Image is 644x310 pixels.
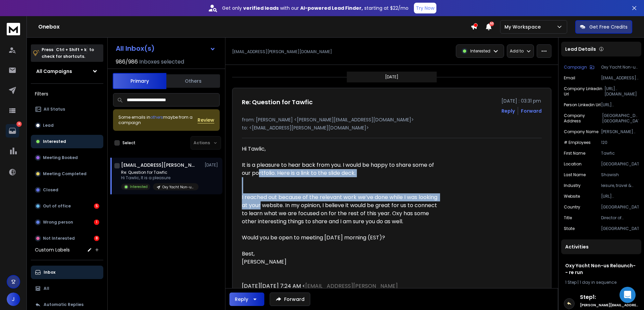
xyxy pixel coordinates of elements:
p: Email [564,75,575,81]
span: 986 / 986 [116,58,138,66]
h6: [PERSON_NAME][EMAIL_ADDRESS][DOMAIN_NAME] [580,303,639,308]
p: Meeting Completed [43,171,87,177]
h6: Step 1 : [580,293,639,301]
h1: Oxy Yacht Non-us Relaunch-- re run [565,262,637,276]
div: I reached out because of the relevant work we’ve done while I was looking at your website. In my ... [242,185,438,226]
p: My Workspace [504,24,543,30]
button: J [7,293,20,306]
h3: Custom Labels [35,246,70,253]
strong: AI-powered Lead Finder, [300,5,363,11]
p: [URL][PERSON_NAME][DOMAIN_NAME] [601,194,639,199]
p: Inbox [44,270,55,275]
button: Reply [501,108,515,114]
p: Country [564,204,580,210]
button: All [31,282,103,295]
p: All Status [44,107,65,112]
button: Reply [229,293,264,306]
p: leisure, travel & tourism [601,183,639,188]
img: logo [7,23,20,35]
p: website [564,194,580,199]
button: All Inbox(s) [110,42,221,55]
div: 8 [94,236,99,241]
span: 1 Step [565,279,577,285]
h1: Onebox [38,23,471,31]
div: Activities [561,239,641,254]
p: [URL][DOMAIN_NAME] [604,86,639,97]
button: Closed [31,183,103,197]
p: State [564,226,575,231]
h1: Re: Question for Tawfic [242,98,313,107]
p: Last Name [564,172,586,178]
div: Forward [521,108,542,114]
p: 120 [601,140,639,145]
button: Others [166,74,220,88]
p: location [564,161,582,167]
p: [GEOGRAPHIC_DATA], [GEOGRAPHIC_DATA], [GEOGRAPHIC_DATA] [602,113,639,124]
div: Would you be open to meeting [DATE] morning (EST)? [242,234,438,242]
p: All [44,286,49,291]
h1: [EMAIL_ADDRESS][PERSON_NAME][DOMAIN_NAME] [121,162,195,168]
p: Shawish [601,172,639,178]
button: All Campaigns [31,65,103,78]
p: to: <[EMAIL_ADDRESS][PERSON_NAME][DOMAIN_NAME]> [242,124,542,131]
p: Closed [43,187,58,193]
p: title [564,215,572,221]
button: Meeting Booked [31,151,103,164]
p: Interested [470,48,490,54]
div: Hi Tawlic, [242,145,438,153]
p: Interested [43,139,66,144]
p: from: [PERSON_NAME] <[PERSON_NAME][EMAIL_ADDRESS][DOMAIN_NAME]> [242,116,542,123]
p: # Employees [564,140,591,145]
div: 5 [94,203,99,209]
div: Best, [242,250,438,258]
div: [DATE][DATE] 7:24 AM < > wrote: [242,282,438,298]
p: Press to check for shortcuts. [42,46,94,60]
span: others [150,114,163,120]
p: Company Name [564,129,598,134]
button: Interested [31,135,103,148]
p: Re: Question for Tawfic [121,170,199,175]
p: First Name [564,151,585,156]
p: Try Now [416,5,434,11]
button: Get Free Credits [575,20,632,34]
p: Get Free Credits [589,24,628,30]
span: 1 day in sequence [580,279,616,285]
p: [DATE] : 03:31 pm [501,98,542,104]
p: [GEOGRAPHIC_DATA] [601,204,639,210]
div: Some emails in maybe from a campaign [118,115,198,125]
p: [GEOGRAPHIC_DATA] [601,161,639,167]
p: Lead Details [565,46,596,52]
div: [PERSON_NAME] [242,258,438,266]
p: Wrong person [43,220,73,225]
p: [DATE] [205,162,220,168]
span: Ctrl + Shift + k [55,46,88,53]
div: 1 [94,220,99,225]
button: Inbox [31,266,103,279]
p: Director of Operations [601,215,639,221]
button: Forward [270,293,310,306]
label: Select [122,140,136,146]
button: Out of office5 [31,199,103,213]
p: [EMAIL_ADDRESS][PERSON_NAME][DOMAIN_NAME] [601,75,639,81]
strong: verified leads [243,5,279,11]
p: Add to [510,48,524,54]
button: All Status [31,103,103,116]
p: Not Interested [43,236,75,241]
div: | [565,280,637,285]
p: [GEOGRAPHIC_DATA] [601,226,639,231]
div: Reply [235,296,248,303]
span: 50 [489,22,494,26]
button: Review [198,117,214,123]
button: Not Interested8 [31,232,103,245]
button: Primary [113,73,166,89]
button: Wrong person1 [31,216,103,229]
p: Get only with our starting at $22/mo [222,5,409,11]
p: Hi Tawlic, It is a pleasure [121,175,199,181]
p: Meeting Booked [43,155,78,160]
p: Oxy Yacht Non-us Relaunch-- re run [162,185,195,190]
a: 14 [6,124,19,138]
p: industry [564,183,581,188]
button: Lead [31,119,103,132]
